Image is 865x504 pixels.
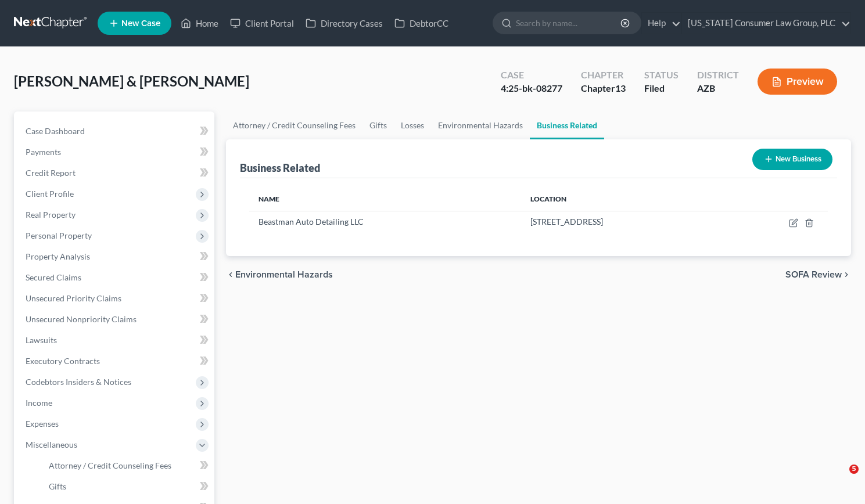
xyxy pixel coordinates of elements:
a: Directory Cases [300,13,389,34]
span: Unsecured Priority Claims [26,293,121,303]
span: Payments [26,147,61,157]
span: Case Dashboard [26,126,85,136]
div: Filed [644,82,679,95]
span: [STREET_ADDRESS] [530,217,603,226]
i: chevron_right [842,270,851,279]
span: Environmental Hazards [235,270,333,279]
iframe: Intercom live chat [825,465,853,492]
span: Location [530,195,566,203]
a: Credit Report [16,163,214,183]
span: 5 [849,465,859,474]
div: Chapter [581,82,626,95]
a: Help [642,13,681,34]
span: Real Property [26,210,76,219]
span: 13 [615,82,626,93]
a: Executory Contracts [16,351,214,372]
span: Miscellaneous [26,440,77,449]
a: Client Portal [224,13,300,34]
a: Environmental Hazards [431,111,530,139]
span: Credit Report [26,168,76,178]
span: Secured Claims [26,272,81,282]
span: New Case [121,19,160,28]
span: Property Analysis [26,251,90,261]
span: Gifts [49,481,66,491]
a: Attorney / Credit Counseling Fees [226,111,362,139]
i: chevron_left [226,270,235,279]
div: AZB [697,82,739,95]
span: Unsecured Nonpriority Claims [26,314,137,324]
input: Search by name... [516,12,622,34]
a: Home [175,13,224,34]
a: Case Dashboard [16,121,214,142]
div: Business Related [240,161,320,175]
a: Payments [16,142,214,163]
div: 4:25-bk-08277 [501,82,562,95]
a: Business Related [530,111,604,139]
span: Expenses [26,419,59,429]
div: District [697,69,739,82]
span: Personal Property [26,231,92,240]
span: Executory Contracts [26,356,100,366]
span: SOFA Review [785,270,842,279]
span: Attorney / Credit Counseling Fees [49,460,171,470]
a: Losses [394,111,431,139]
span: Codebtors Insiders & Notices [26,377,131,387]
div: Status [644,69,679,82]
span: Income [26,398,52,408]
a: DebtorCC [389,13,454,34]
button: New Business [752,149,832,170]
a: Gifts [362,111,394,139]
button: SOFA Review chevron_right [785,270,851,279]
span: Beastman Auto Detailing LLC [259,217,364,226]
span: Lawsuits [26,335,57,345]
div: Chapter [581,69,626,82]
span: [PERSON_NAME] & [PERSON_NAME] [14,73,249,89]
button: chevron_left Environmental Hazards [226,270,333,279]
a: Unsecured Priority Claims [16,288,214,309]
a: Gifts [40,476,214,497]
span: Client Profile [26,189,74,199]
a: Property Analysis [16,246,214,267]
a: [US_STATE] Consumer Law Group, PLC [682,13,850,34]
a: Unsecured Nonpriority Claims [16,309,214,330]
a: Attorney / Credit Counseling Fees [40,455,214,476]
div: Case [501,69,562,82]
a: Secured Claims [16,267,214,288]
button: Preview [758,69,837,95]
span: Name [259,195,279,203]
a: Lawsuits [16,330,214,351]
